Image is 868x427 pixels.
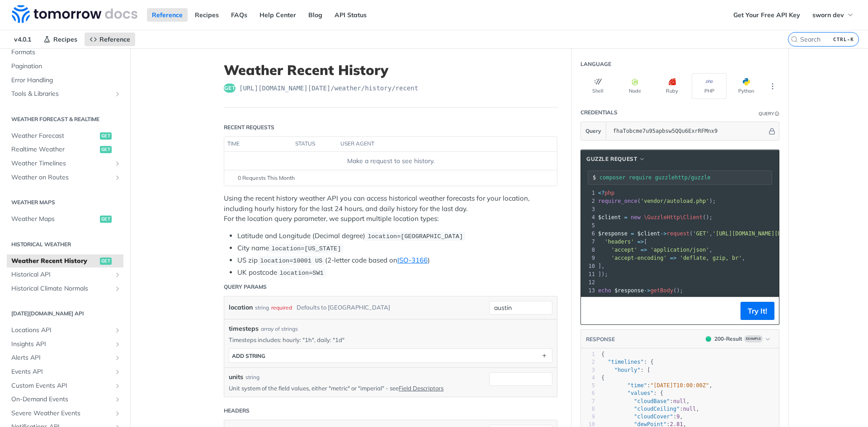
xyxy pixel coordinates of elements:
span: : , [601,406,699,412]
button: 200200-ResultExample [701,334,774,343]
span: Formats [11,48,121,57]
span: , [598,255,745,261]
li: UK postcode [237,267,557,278]
span: getBody [651,287,674,294]
button: Show subpages for Events API [114,368,121,375]
span: 'deflate, gzip, br' [680,255,742,261]
p: Timesteps includes: hourly: "1h", daily: "1d" [229,336,552,344]
button: Query [581,122,606,140]
li: City name [237,243,557,253]
span: (); [598,287,683,294]
span: echo [598,287,611,294]
span: location=SW1 [279,270,323,277]
span: request [667,230,690,237]
kbd: CTRL-K [831,35,856,44]
input: apikey [609,122,767,140]
a: Weather Forecastget [7,129,123,143]
span: "time" [627,382,647,389]
button: Show subpages for Weather on Routes [114,174,121,181]
span: location=[GEOGRAPHIC_DATA] [368,233,463,240]
span: On-Demand Events [11,395,112,404]
div: Defaults to [GEOGRAPHIC_DATA] [297,301,390,314]
a: Alerts APIShow subpages for Alerts API [7,351,123,365]
h2: Weather Maps [7,198,123,206]
span: : [ [601,367,650,373]
span: $response [614,287,644,294]
div: 5 [581,221,596,230]
div: 8 [581,405,595,413]
span: : , [601,382,712,389]
span: php [604,190,614,196]
div: string [255,301,269,314]
div: 9 [581,254,596,262]
button: Show subpages for Insights API [114,341,121,348]
div: QueryInformation [759,110,779,117]
button: Try It! [741,302,774,320]
span: get [100,132,112,140]
label: location [229,301,253,314]
span: new [631,214,641,221]
span: : { [601,359,654,365]
div: 8 [581,246,596,254]
span: Weather on Routes [11,173,112,182]
a: Weather Mapsget [7,212,123,226]
button: Show subpages for Historical API [114,271,121,278]
a: Tools & LibrariesShow subpages for Tools & Libraries [7,87,123,101]
span: timesteps [229,324,259,333]
span: "[DATE]T10:00:00Z" [650,382,709,389]
span: 0 Requests This Month [238,174,295,182]
a: Historical Climate NormalsShow subpages for Historical Climate Normals [7,282,123,296]
button: Shell [580,73,615,99]
span: (); [598,214,712,221]
div: required [271,301,292,314]
span: null [683,406,696,412]
a: Insights APIShow subpages for Insights API [7,338,123,351]
a: Field Descriptors [399,385,443,392]
span: Custom Events API [11,381,112,390]
span: "cloudBase" [634,398,670,404]
span: => [670,255,676,261]
span: get [100,258,112,265]
span: [ [598,239,647,245]
span: \GuzzleHttp\Client [644,214,703,221]
span: Tools & Libraries [11,89,112,99]
div: 200 - Result [714,335,742,343]
a: Get Your Free API Key [728,8,805,22]
th: user agent [337,137,539,151]
h2: Weather Forecast & realtime [7,115,123,123]
span: Historical Climate Normals [11,284,112,293]
p: Unit system of the field values, either "metric" or "imperial" - see [229,384,476,392]
span: { [601,351,604,357]
div: 11 [581,270,596,278]
button: Guzzle Request [583,155,649,164]
div: 6 [581,230,596,238]
div: 5 [581,382,595,389]
a: Locations APIShow subpages for Locations API [7,324,123,337]
span: = [631,230,634,237]
a: Error Handling [7,74,123,87]
span: : , [601,413,683,420]
span: => [637,239,644,245]
span: get [100,216,112,223]
a: ISO-3166 [397,256,428,264]
span: get [100,146,112,153]
a: Historical APIShow subpages for Historical API [7,268,123,282]
div: Headers [224,407,250,415]
button: Show subpages for Custom Events API [114,382,121,389]
span: 'accept-encoding' [611,255,667,261]
span: '[URL][DOMAIN_NAME][DATE]' [712,230,797,237]
span: "timelines" [608,359,643,365]
button: Hide [767,127,777,136]
span: ( , , [ [598,230,807,237]
span: = [624,214,627,221]
div: 12 [581,278,596,286]
a: Events APIShow subpages for Events API [7,365,123,379]
div: 9 [581,413,595,421]
a: Formats [7,46,123,59]
span: Weather Forecast [11,131,98,141]
div: 6 [581,389,595,397]
span: location=[US_STATE] [271,245,341,252]
span: $response [598,230,627,237]
button: Copy to clipboard [585,304,598,318]
h2: Historical Weather [7,240,123,249]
